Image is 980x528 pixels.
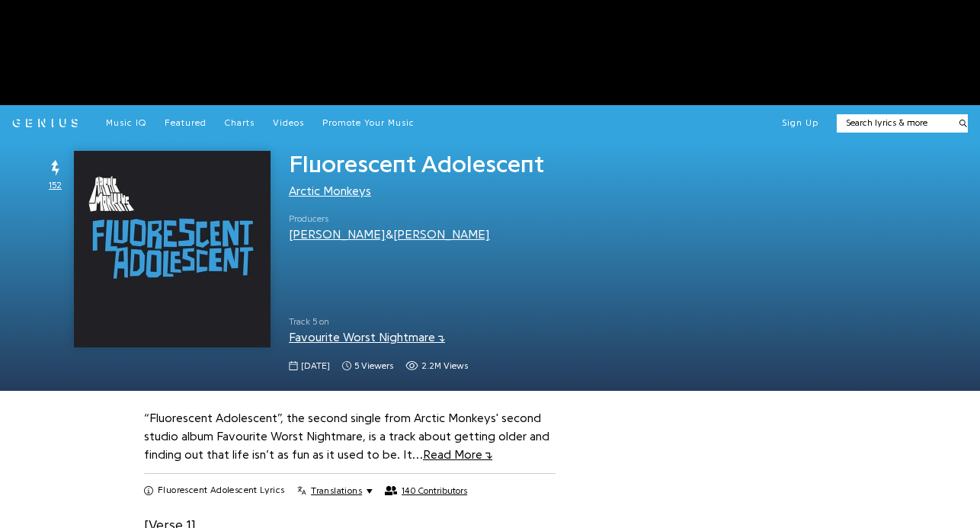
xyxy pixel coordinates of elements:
span: Read More [423,449,492,461]
span: 2.2M views [421,360,468,373]
span: Promote Your Music [322,118,415,127]
button: Translations [297,485,373,497]
button: 140 Contributors [385,485,467,496]
span: Charts [225,118,255,127]
span: Fluorescent Adolescent [289,152,544,177]
span: Music IQ [106,118,146,127]
input: Search lyrics & more [837,117,950,130]
h2: Fluorescent Adolescent Lyrics [158,485,285,497]
a: Videos [273,117,304,130]
a: Music IQ [106,117,146,130]
a: [PERSON_NAME] [393,229,490,241]
span: 152 [49,179,62,192]
span: Producers [289,213,490,226]
a: [PERSON_NAME] [289,229,386,241]
span: Translations [311,485,362,497]
span: 5 viewers [354,360,393,373]
span: [DATE] [301,360,330,373]
span: Featured [165,118,207,127]
span: 2,226,073 views [405,360,468,373]
span: 5 viewers [342,360,393,373]
div: & [289,226,490,244]
span: Track 5 on [289,315,583,328]
span: 140 Contributors [402,485,467,496]
span: Videos [273,118,304,127]
a: Arctic Monkeys [289,185,371,197]
img: Cover art for Fluorescent Adolescent by Arctic Monkeys [74,151,271,347]
a: Promote Your Music [322,117,415,130]
a: “Fluorescent Adolescent”, the second single from Arctic Monkeys' second studio album Favourite Wo... [144,412,549,461]
button: Sign Up [782,117,818,130]
a: Charts [225,117,255,130]
a: Featured [165,117,207,130]
a: Favourite Worst Nightmare [289,331,445,344]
